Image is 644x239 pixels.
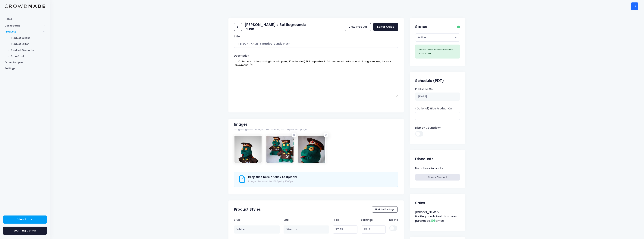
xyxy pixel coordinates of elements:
div: B [631,2,638,10]
h2: Sales [415,201,425,205]
span: Settings [5,67,45,70]
button: Update Earnings [372,206,398,213]
th: Style [234,216,282,224]
div: [PERSON_NAME]'s Battlegrounds Plush has been purchased times. [415,210,460,224]
img: Logo [5,5,45,8]
span: Learning Center [14,229,36,232]
h2: Product Styles [234,207,261,212]
label: Title [234,35,240,39]
label: (Optional) Hide Product On [415,107,452,111]
label: Published On [415,87,433,91]
h2: Schedule (PDT) [415,79,444,83]
span: Products [5,30,42,34]
a: View Store [3,215,47,224]
span: Dashboards [5,24,42,28]
span: View Store [17,218,32,221]
span: Drag images to change their ordering on the product page. [234,128,307,131]
span: Remove image [323,133,328,137]
span: 306 [430,219,436,223]
span: Remove image [292,133,296,137]
span: Order Samples [5,61,45,64]
div: Active products are visible in your store. [419,48,457,55]
label: Display Countdown [415,126,441,130]
th: Price [331,216,359,224]
a: View Product [345,23,371,31]
a: Editor Guide [373,23,398,31]
a: Learning Center [3,227,47,235]
textarea: <p>Cute, not so little (coming in at whopping 10 inches tall) Binkov plushie. In full decorated u... [234,59,398,97]
span: Image files must be 1000px by 1000px. [248,180,294,183]
h2: [PERSON_NAME]'s Battlegrounds Plush [244,23,316,31]
div: No active discounts. [415,166,460,171]
h2: Discounts [415,157,434,161]
span: Product Builder [11,36,45,40]
th: Size [282,216,331,224]
th: Earnings [359,216,388,224]
label: Description [234,54,249,58]
span: Product Discounts [11,48,45,52]
h2: Status [415,25,427,29]
span: Storefront [11,54,45,58]
h3: Drop files here or click to upload. [248,175,297,179]
span: Product Editor [11,42,45,46]
a: Create Discount [415,174,460,181]
th: Delete [388,216,398,224]
h2: Images [234,122,248,127]
span: Home [5,17,45,21]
